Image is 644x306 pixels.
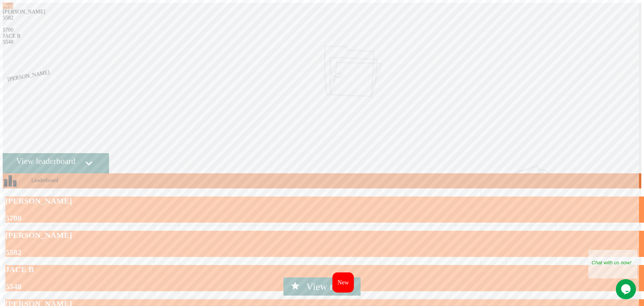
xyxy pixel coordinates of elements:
[3,173,641,188] div: Leaderboard
[588,250,637,278] iframe: chat widget
[616,279,637,299] iframe: chat widget
[3,153,109,173] a: View leaderboard
[332,272,354,293] div: New
[5,248,644,257] p: 5582
[283,277,361,296] a: View report
[5,265,644,274] p: JACE B
[5,214,644,223] p: 5700
[5,231,644,240] p: [PERSON_NAME]
[3,15,641,21] div: 5582
[3,3,13,9] a: Next
[3,9,641,15] div: [PERSON_NAME]
[3,27,641,33] div: 5700
[3,33,641,39] div: JACE B
[5,196,644,206] p: [PERSON_NAME]
[3,39,641,45] div: 5548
